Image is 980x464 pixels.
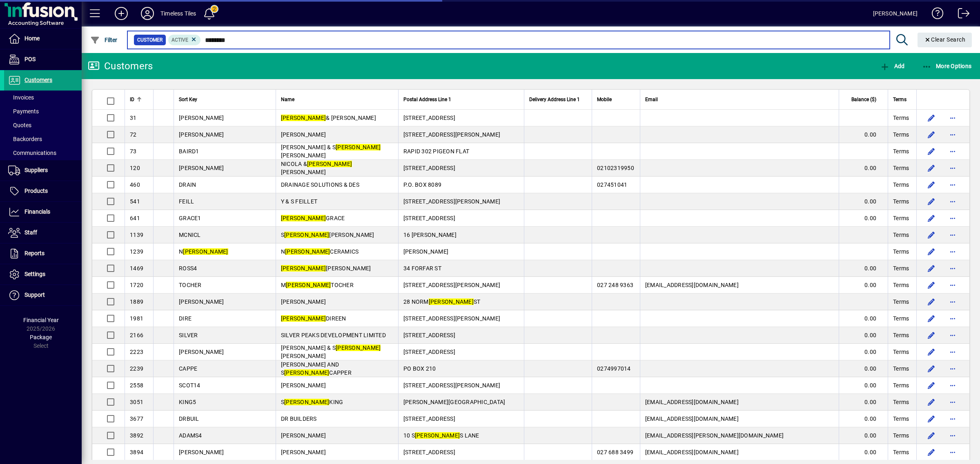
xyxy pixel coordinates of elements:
[130,95,148,104] div: ID
[893,448,909,456] span: Terms
[24,208,50,215] span: Financials
[946,161,959,175] button: More options
[8,108,39,115] span: Payments
[946,446,959,459] button: More options
[851,95,876,104] span: Balance ($)
[946,111,959,124] button: More options
[925,178,938,191] button: Edit
[4,49,82,70] a: POS
[179,165,224,171] span: [PERSON_NAME]
[4,223,82,243] a: Staff
[286,282,331,288] em: [PERSON_NAME]
[336,144,381,150] em: [PERSON_NAME]
[4,29,82,49] a: Home
[281,265,371,272] span: [PERSON_NAME]
[893,95,906,104] span: Terms
[281,144,381,159] span: [PERSON_NAME] & S [PERSON_NAME]
[893,231,909,239] span: Terms
[925,412,938,425] button: Edit
[130,315,143,322] span: 1981
[281,198,317,205] span: Y & S FEILLET
[597,165,634,171] span: 02102319950
[925,396,938,409] button: Edit
[893,314,909,323] span: Terms
[130,165,140,171] span: 120
[946,262,959,275] button: More options
[281,215,326,221] em: [PERSON_NAME]
[130,148,137,155] span: 73
[403,148,469,155] span: RAPID 302 PIGEON FLAT
[946,128,959,141] button: More options
[281,449,326,455] span: [PERSON_NAME]
[946,362,959,375] button: More options
[839,444,888,461] td: 0.00
[529,95,580,104] span: Delivery Address Line 1
[893,348,909,356] span: Terms
[925,429,938,442] button: Edit
[4,132,82,146] a: Backorders
[893,381,909,389] span: Terms
[925,145,938,158] button: Edit
[403,349,455,355] span: [STREET_ADDRESS]
[90,37,118,43] span: Filter
[893,247,909,256] span: Terms
[24,77,52,83] span: Customers
[893,130,909,139] span: Terms
[183,248,228,255] em: [PERSON_NAME]
[893,431,909,440] span: Terms
[24,292,45,298] span: Support
[281,315,346,322] span: DIREEN
[284,399,329,405] em: [PERSON_NAME]
[130,248,143,255] span: 1239
[281,131,326,138] span: [PERSON_NAME]
[24,250,45,256] span: Reports
[839,360,888,377] td: 0.00
[130,181,140,188] span: 460
[925,195,938,208] button: Edit
[4,202,82,222] a: Financials
[839,411,888,427] td: 0.00
[893,264,909,272] span: Terms
[403,181,441,188] span: P.O. BOX 8089
[281,332,386,338] span: SILVER PEAKS DEVELOPMENT LIMITED
[403,265,441,272] span: 34 FORFAR ST
[281,315,326,322] em: [PERSON_NAME]
[281,265,326,272] em: [PERSON_NAME]
[403,131,500,138] span: [STREET_ADDRESS][PERSON_NAME]
[281,399,343,405] span: S KING
[281,382,326,389] span: [PERSON_NAME]
[4,160,82,181] a: Suppliers
[880,63,904,69] span: Add
[415,432,460,439] em: [PERSON_NAME]
[130,265,143,272] span: 1469
[925,161,938,175] button: Edit
[893,114,909,122] span: Terms
[403,165,455,171] span: [STREET_ADDRESS]
[179,349,224,355] span: [PERSON_NAME]
[925,278,938,292] button: Edit
[429,298,474,305] em: [PERSON_NAME]
[403,248,448,255] span: [PERSON_NAME]
[130,115,137,121] span: 31
[925,111,938,124] button: Edit
[946,396,959,409] button: More options
[597,282,633,288] span: 027 248 9363
[179,315,192,322] span: DIRE
[925,262,938,275] button: Edit
[893,197,909,205] span: Terms
[893,214,909,222] span: Terms
[926,2,944,28] a: Knowledge Base
[645,95,834,104] div: Email
[281,432,326,439] span: [PERSON_NAME]
[925,379,938,392] button: Edit
[403,115,455,121] span: [STREET_ADDRESS]
[873,7,918,20] div: [PERSON_NAME]
[403,399,506,405] span: [PERSON_NAME][GEOGRAPHIC_DATA]
[839,277,888,294] td: 0.00
[403,95,451,104] span: Postal Address Line 1
[844,95,884,104] div: Balance ($)
[839,310,888,327] td: 0.00
[8,122,31,128] span: Quotes
[403,215,455,221] span: [STREET_ADDRESS]
[24,56,36,62] span: POS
